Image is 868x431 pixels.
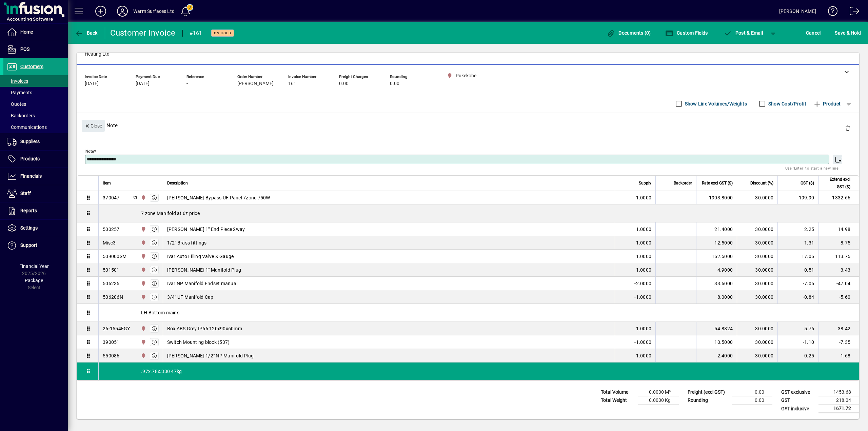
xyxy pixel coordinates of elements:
span: ost & Email [724,30,763,36]
div: 7 zone Manifold at 6z price [99,204,859,222]
span: Pukekohe [139,226,147,233]
td: 30.0000 [737,222,777,236]
span: Home [20,29,33,35]
app-page-header-button: Back [68,27,105,39]
td: 1332.66 [818,191,859,204]
app-page-header-button: Close [80,122,106,129]
td: 1.68 [818,349,859,363]
div: 1903.8000 [701,194,733,201]
div: 12.5000 [701,239,733,246]
span: 0.00 [390,81,399,86]
button: Back [73,27,99,39]
div: 370047 [103,194,120,201]
span: S [835,30,837,36]
div: 21.4000 [701,226,733,233]
span: Pukekohe [139,280,147,287]
span: On hold [214,31,231,35]
div: 162.5000 [701,253,733,260]
td: 0.00 [732,388,772,396]
span: Pukekohe [139,239,147,247]
span: Financials [20,173,42,179]
div: 501501 [103,267,120,273]
span: Communications [7,124,47,130]
a: Knowledge Base [823,1,838,23]
span: Payments [7,90,32,95]
div: 509000SM [103,253,126,260]
div: Warm Surfaces Ltd [133,6,175,17]
span: Extend excl GST ($) [823,176,850,191]
span: 1.0000 [636,239,652,246]
span: 0.00 [339,81,349,86]
div: 54.8824 [701,325,733,332]
span: Ivar NP Manifold Endset manual [167,280,238,287]
div: Note [77,113,859,138]
span: -1.0000 [634,339,651,346]
td: 0.00 [732,396,772,405]
span: Close [84,120,102,132]
div: 506206N [103,294,123,300]
span: Support [20,242,37,248]
div: Customer Invoice [110,27,176,38]
td: 38.42 [818,322,859,335]
span: ave & Hold [835,27,861,38]
td: 0.0000 M³ [638,388,679,396]
span: Pukekohe [139,352,147,359]
span: Products [20,156,40,161]
a: Settings [3,220,68,237]
span: -2.0000 [634,280,651,287]
span: Suppliers [20,139,40,144]
td: Rounding [684,396,732,405]
td: 30.0000 [737,236,777,250]
mat-label: Note [85,149,94,154]
label: Show Cost/Profit [767,100,806,107]
td: GST exclusive [778,388,818,396]
div: 2.4000 [701,352,733,359]
span: Rate excl GST ($) [702,179,733,187]
span: 1.0000 [636,352,652,359]
span: [PERSON_NAME] 1" End Piece 2way [167,226,245,233]
div: .97x.78x.330 47kg [99,363,859,380]
div: 33.6000 [701,280,733,287]
span: Switch Mounting block (537) [167,339,230,346]
td: GST [778,396,818,405]
span: Documents (0) [607,30,651,36]
span: Supply [639,179,651,187]
span: Cancel [806,27,821,38]
span: Settings [20,225,38,231]
span: Product [813,98,841,109]
a: Invoices [3,75,68,87]
span: [DATE] [136,81,150,86]
span: 1.0000 [636,194,652,201]
span: Staff [20,191,31,196]
span: 1.0000 [636,226,652,233]
td: 2.25 [777,222,818,236]
td: Freight (excl GST) [684,388,732,396]
div: 500257 [103,226,120,233]
button: Delete [840,120,856,136]
span: Item [103,179,111,187]
span: Ivar Auto Filling Valve & Gauge [167,253,234,260]
td: -1.10 [777,335,818,349]
span: 1/2" Brass fittings [167,239,207,246]
span: 3/4" UF Manifold Cap [167,294,214,300]
td: 199.90 [777,191,818,204]
span: Discount (%) [750,179,773,187]
button: Custom Fields [664,27,710,39]
span: Reports [20,208,37,213]
span: Box ABS Grey IP66 120x90x60mm [167,325,242,332]
td: -0.84 [777,290,818,304]
div: 10.5000 [701,339,733,346]
span: Customers [20,64,43,69]
td: 218.04 [818,396,859,405]
a: Home [3,24,68,41]
span: P [735,30,738,36]
td: 30.0000 [737,191,777,204]
div: 550086 [103,352,120,359]
span: [PERSON_NAME] [237,81,274,86]
td: 0.51 [777,263,818,277]
td: 1.31 [777,236,818,250]
span: [DATE] [85,81,99,86]
span: Backorder [674,179,692,187]
a: Support [3,237,68,254]
span: Pukekohe [139,325,147,332]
